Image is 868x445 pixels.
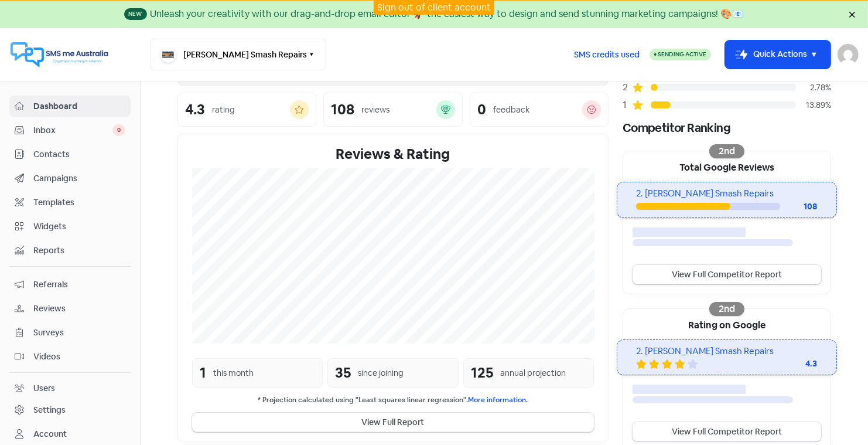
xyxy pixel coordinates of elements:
a: 4.3rating [177,93,316,127]
button: View Full Report [192,413,594,432]
a: Referrals [9,274,131,295]
a: View Full Competitor Report [633,265,821,284]
a: Campaigns [9,168,131,189]
span: Videos [33,351,125,363]
span: Surveys [33,327,125,339]
a: View Full Competitor Report [633,422,821,441]
a: Users [9,378,131,399]
div: 2. [PERSON_NAME] Smash Repairs [636,345,817,358]
div: 2. [PERSON_NAME] Smash Repairs [636,187,817,201]
div: 4.3 [771,358,818,370]
div: 0 [477,103,486,117]
div: Reviews & Rating [192,144,594,165]
a: Reviews [9,298,131,320]
button: Quick Actions [725,40,831,69]
div: this month [213,367,254,379]
img: User [838,44,859,65]
div: 2nd [709,302,744,316]
div: Account [33,428,67,440]
div: 2.78% [796,81,831,94]
div: reviews [361,104,389,116]
span: Campaigns [33,172,125,185]
a: Widgets [9,216,131,237]
a: Surveys [9,322,131,344]
span: Referrals [33,278,125,291]
div: 4.3 [185,103,205,117]
a: SMS credits used [564,47,650,60]
div: 125 [471,362,493,383]
div: 108 [780,201,818,213]
a: Sending Active [650,47,711,62]
div: Users [33,382,55,395]
div: 35 [335,362,351,383]
span: Dashboard [33,100,125,113]
a: Dashboard [9,96,131,117]
a: Contacts [9,144,131,165]
a: Sign out of client account [377,1,491,13]
span: Templates [33,196,125,209]
div: since joining [358,367,404,379]
div: feedback [493,104,529,116]
div: 1 [200,362,206,383]
div: 2 [623,80,632,94]
a: Videos [9,346,131,368]
a: 108reviews [323,93,462,127]
button: [PERSON_NAME] Smash Repairs [150,39,326,70]
div: rating [212,104,235,116]
div: Settings [33,404,66,416]
div: 2nd [709,144,744,158]
span: 0 [112,124,125,136]
span: Reports [33,244,125,257]
a: Inbox 0 [9,120,131,141]
div: Rating on Google [623,309,831,339]
a: Account [9,423,131,445]
div: Competitor Ranking [623,119,831,137]
a: Templates [9,192,131,213]
span: Sending Active [658,50,706,58]
div: annual projection [500,367,566,379]
a: Reports [9,240,131,261]
div: 13.89% [796,99,831,111]
span: Inbox [33,124,112,137]
span: Contacts [33,148,125,161]
a: 0feedback [470,93,609,127]
div: Total Google Reviews [623,151,831,182]
span: Reviews [33,303,125,315]
div: 108 [331,103,354,117]
span: SMS credits used [574,49,640,61]
a: Settings [9,399,131,421]
div: 1 [623,98,632,112]
span: Widgets [33,220,125,233]
a: More information. [469,395,528,405]
small: * Projection calculated using "Least squares linear regression". [192,395,594,406]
